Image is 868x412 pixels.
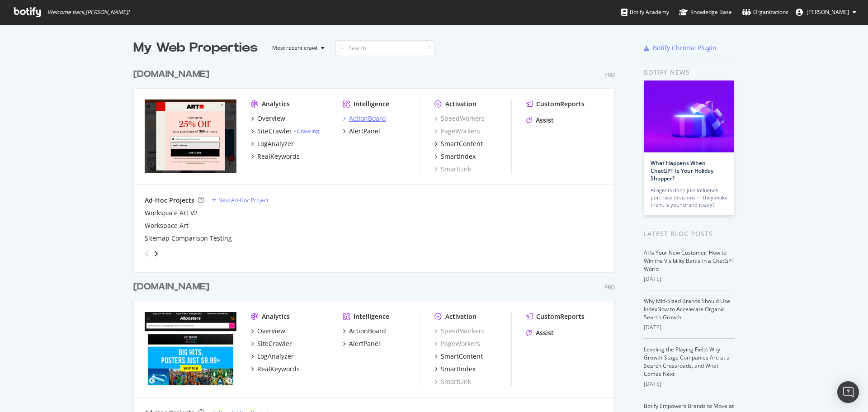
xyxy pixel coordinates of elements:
span: Thomas Brodbeck [807,8,849,16]
a: Assist [526,328,554,337]
a: Overview [251,114,285,123]
a: SmartLink [434,165,471,174]
a: AlertPanel [343,339,380,348]
a: [DOMAIN_NAME] [133,280,213,294]
a: ActionBoard [343,327,386,336]
div: Organizations [742,8,788,17]
div: SmartContent [441,352,483,361]
a: ActionBoard [343,114,386,123]
a: Workspace Art [145,221,189,230]
img: art.com [145,99,236,173]
div: Intelligence [354,312,389,321]
a: Why Mid-Sized Brands Should Use IndexNow to Accelerate Organic Search Growth [644,297,730,321]
div: [DOMAIN_NAME] [133,68,209,81]
div: angle-left [141,246,153,261]
div: angle-right [153,249,159,258]
div: Activation [445,99,476,109]
div: Knowledge Base [679,8,732,17]
div: Analytics [262,312,290,321]
div: SmartIndex [441,152,476,161]
div: Ad-Hoc Projects [145,196,194,205]
a: New Ad-Hoc Project [212,196,269,204]
div: Pro [604,284,615,291]
input: Search [335,40,435,56]
a: What Happens When ChatGPT Is Your Holiday Shopper? [651,159,713,182]
div: Analytics [262,99,290,109]
a: SpeedWorkers [434,114,485,123]
div: AlertPanel [349,339,380,348]
a: SmartIndex [434,152,476,161]
a: Assist [526,116,554,125]
a: SiteCrawler- Crawling [251,127,319,136]
div: AlertPanel [349,127,380,136]
a: SmartLink [434,377,471,386]
img: What Happens When ChatGPT Is Your Holiday Shopper? [644,81,734,152]
a: AlertPanel [343,127,380,136]
div: SmartContent [441,139,483,148]
div: Intelligence [354,99,389,109]
a: Workspace Art V2 [145,208,198,218]
a: [DOMAIN_NAME] [133,68,213,81]
div: My Web Properties [133,39,258,57]
a: SiteCrawler [251,339,292,348]
div: LogAnalyzer [257,352,294,361]
a: SpeedWorkers [434,327,485,336]
a: Overview [251,327,285,336]
div: [DATE] [644,323,735,331]
div: SiteCrawler [257,339,292,348]
a: SmartContent [434,139,483,148]
div: LogAnalyzer [257,139,294,148]
a: SmartContent [434,352,483,361]
a: Crawling [297,127,319,135]
div: SiteCrawler [257,127,292,136]
div: New Ad-Hoc Project [218,196,269,204]
div: Pro [604,71,615,79]
div: Botify news [644,67,735,77]
a: LogAnalyzer [251,139,294,148]
div: Latest Blog Posts [644,229,735,239]
a: RealKeywords [251,152,300,161]
a: PageWorkers [434,127,480,136]
a: CustomReports [526,312,585,321]
div: ActionBoard [349,114,386,123]
img: allposters.com [145,312,236,385]
div: [DATE] [644,380,735,388]
a: PageWorkers [434,339,480,348]
div: ActionBoard [349,327,386,336]
a: RealKeywords [251,365,300,374]
div: RealKeywords [257,365,300,374]
a: AI Is Your New Customer: How to Win the Visibility Battle in a ChatGPT World [644,249,735,273]
div: [DATE] [644,275,735,283]
div: Open Intercom Messenger [837,381,859,403]
a: Leveling the Playing Field: Why Growth-Stage Companies Are at a Search Crossroads, and What Comes... [644,346,730,378]
span: Welcome back, [PERSON_NAME] ! [47,9,129,16]
div: RealKeywords [257,152,300,161]
div: SmartIndex [441,365,476,374]
div: Botify Academy [621,8,669,17]
div: Overview [257,114,285,123]
div: Assist [536,328,554,337]
button: Most recent crawl [265,41,328,55]
div: CustomReports [536,312,585,321]
a: CustomReports [526,99,585,109]
div: Overview [257,327,285,336]
div: [DOMAIN_NAME] [133,280,209,294]
div: AI agents don’t just influence purchase decisions — they make them. Is your brand ready? [651,187,727,208]
div: Botify Chrome Plugin [653,43,717,52]
a: Botify Chrome Plugin [644,43,717,52]
div: CustomReports [536,99,585,109]
button: [PERSON_NAME] [788,5,863,19]
a: SmartIndex [434,365,476,374]
div: Most recent crawl [272,45,317,51]
a: Sitemap Comparison Testing [145,234,232,243]
div: - [294,127,319,135]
